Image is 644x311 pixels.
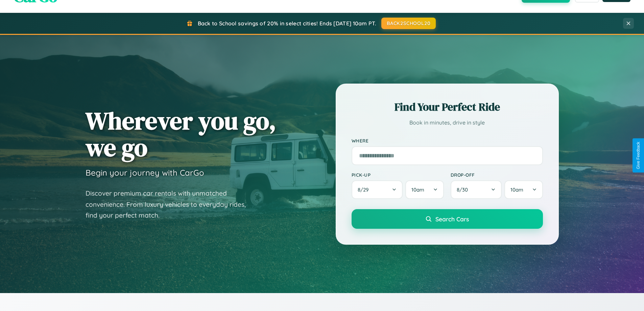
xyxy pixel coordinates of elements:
div: Give Feedback [636,142,641,169]
span: Back to School savings of 20% in select cities! Ends [DATE] 10am PT. [198,20,376,27]
label: Where [352,138,543,143]
span: 8 / 30 [457,186,471,193]
span: 10am [411,186,424,193]
p: Discover premium car rentals with unmatched convenience. From luxury vehicles to everyday rides, ... [86,188,255,221]
label: Drop-off [451,172,543,178]
span: 8 / 29 [358,186,372,193]
span: Search Cars [435,215,469,223]
h1: Wherever you go, we go [86,107,276,161]
span: 10am [510,186,523,193]
button: 10am [405,180,444,199]
button: 8/29 [352,180,403,199]
label: Pick-up [352,172,444,178]
button: 10am [504,180,543,199]
button: 8/30 [451,180,502,199]
p: Book in minutes, drive in style [352,118,543,128]
button: Search Cars [352,209,543,229]
h3: Begin your journey with CarGo [86,168,204,178]
h2: Find Your Perfect Ride [352,99,543,114]
button: BACK2SCHOOL20 [381,18,436,29]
